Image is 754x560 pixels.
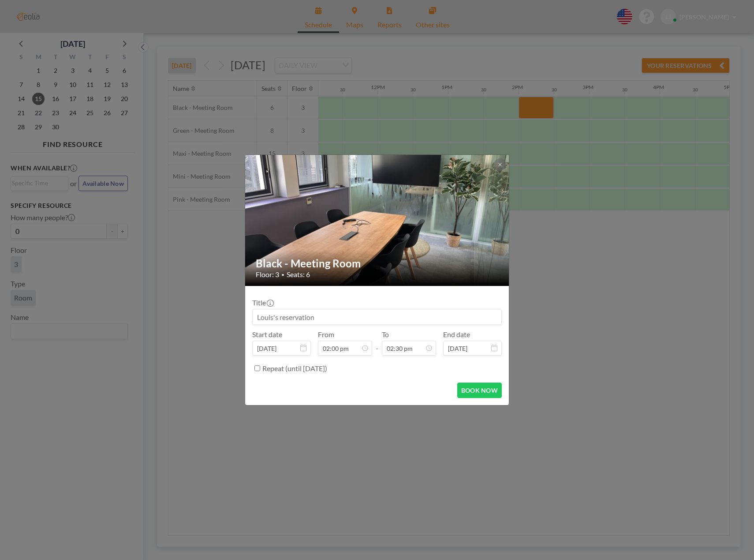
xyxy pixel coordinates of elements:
[262,364,327,373] label: Repeat (until [DATE])
[457,383,502,398] button: BOOK NOW
[443,330,470,339] label: End date
[252,298,273,307] label: Title
[253,309,501,324] input: Louis's reservation
[318,330,334,339] label: From
[281,271,284,278] span: •
[252,330,282,339] label: Start date
[287,270,310,279] span: Seats: 6
[382,330,389,339] label: To
[245,121,510,319] img: 537.jpg
[256,270,279,279] span: Floor: 3
[376,333,378,353] span: -
[256,257,499,270] h2: Black - Meeting Room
